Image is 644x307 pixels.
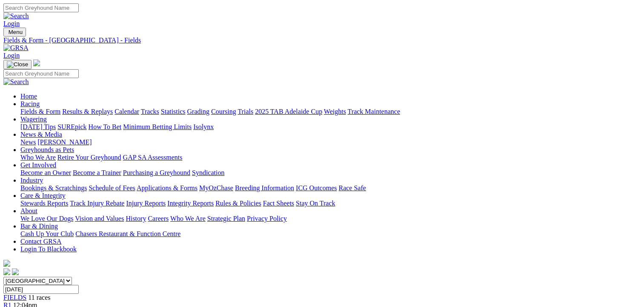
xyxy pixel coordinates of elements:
[338,184,366,192] a: Race Safe
[20,146,74,153] a: Greyhounds as Pets
[20,115,47,123] a: Wagering
[199,184,233,192] a: MyOzChase
[20,238,61,245] a: Contact GRSA
[123,154,183,161] a: GAP SA Assessments
[3,285,79,294] input: Select date
[20,215,641,223] div: About
[3,294,26,301] a: FIELDS
[3,12,29,20] img: Search
[20,154,641,161] div: Greyhounds as Pets
[20,200,68,207] a: Stewards Reports
[20,184,87,192] a: Bookings & Scratchings
[187,108,209,115] a: Grading
[20,131,62,138] a: News & Media
[20,161,56,169] a: Get Involved
[167,200,214,207] a: Integrity Reports
[207,215,245,222] a: Strategic Plan
[20,215,73,222] a: We Love Our Dogs
[3,3,79,12] input: Search
[3,37,641,44] a: Fields & Form - [GEOGRAPHIC_DATA] - Fields
[3,60,31,69] button: Toggle navigation
[20,108,60,115] a: Fields & Form
[75,215,124,222] a: Vision and Values
[9,29,23,35] span: Menu
[348,108,400,115] a: Track Maintenance
[137,184,197,192] a: Applications & Forms
[20,123,641,131] div: Wagering
[296,200,335,207] a: Stay On Track
[123,169,190,176] a: Purchasing a Greyhound
[20,138,641,146] div: News & Media
[141,108,159,115] a: Tracks
[20,169,71,176] a: Become an Owner
[12,268,19,275] img: twitter.svg
[324,108,346,115] a: Weights
[192,169,224,176] a: Syndication
[20,192,66,199] a: Care & Integrity
[20,177,43,184] a: Industry
[57,123,86,130] a: SUREpick
[161,108,186,115] a: Statistics
[73,169,121,176] a: Become a Trainer
[20,207,37,214] a: About
[20,93,37,100] a: Home
[28,294,50,301] span: 11 races
[20,108,641,115] div: Racing
[70,200,124,207] a: Track Injury Rebate
[7,61,28,68] img: Close
[126,215,146,222] a: History
[296,184,337,192] a: ICG Outcomes
[57,154,121,161] a: Retire Your Greyhound
[3,260,10,267] img: logo-grsa-white.png
[20,123,56,130] a: [DATE] Tips
[33,59,40,66] img: logo-grsa-white.png
[238,108,253,115] a: Trials
[170,215,206,222] a: Who We Are
[123,123,192,130] a: Minimum Betting Limits
[114,108,139,115] a: Calendar
[3,20,20,27] a: Login
[62,108,113,115] a: Results & Replays
[126,200,166,207] a: Injury Reports
[75,230,180,237] a: Chasers Restaurant & Function Centre
[89,184,135,192] a: Schedule of Fees
[148,215,169,222] a: Careers
[20,184,641,192] div: Industry
[20,169,641,177] div: Get Involved
[20,138,36,146] a: News
[20,230,641,238] div: Bar & Dining
[20,154,56,161] a: Who We Are
[255,108,322,115] a: 2025 TAB Adelaide Cup
[3,28,26,37] button: Toggle navigation
[3,44,29,52] img: GRSA
[20,245,77,253] a: Login To Blackbook
[20,200,641,207] div: Care & Integrity
[215,200,261,207] a: Rules & Policies
[211,108,236,115] a: Coursing
[20,100,40,107] a: Racing
[263,200,294,207] a: Fact Sheets
[3,52,20,59] a: Login
[193,123,214,130] a: Isolynx
[89,123,122,130] a: How To Bet
[235,184,294,192] a: Breeding Information
[3,268,10,275] img: facebook.svg
[247,215,287,222] a: Privacy Policy
[20,230,74,237] a: Cash Up Your Club
[3,78,29,86] img: Search
[37,138,92,146] a: [PERSON_NAME]
[3,69,79,78] input: Search
[20,223,58,230] a: Bar & Dining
